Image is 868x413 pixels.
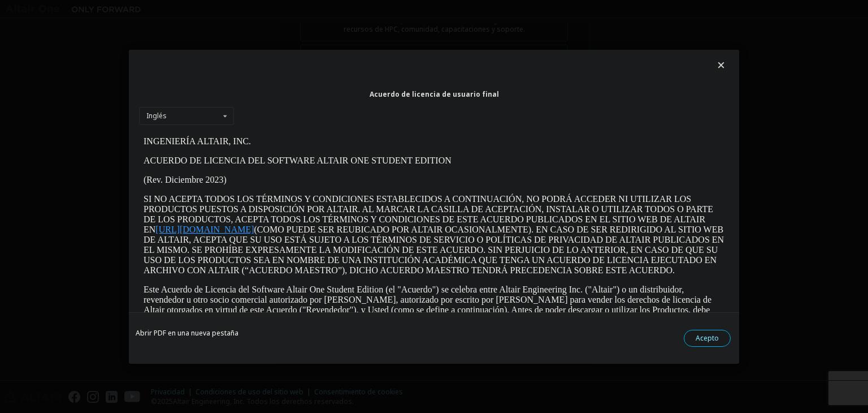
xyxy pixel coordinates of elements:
[370,89,499,98] font: Acuerdo de licencia de usuario final
[5,93,585,143] font: (COMO PUEDE SER REUBICADO POR ALTAIR OCASIONALMENTE). EN CASO DE SER REDIRIGIDO AL SITIO WEB DE A...
[5,5,112,14] font: INGENIERÍA ALTAIR, INC.
[136,328,238,338] font: Abrir PDF en una nueva pestaña
[5,24,313,33] font: ACUERDO DE LICENCIA DEL SOFTWARE ALTAIR ONE STUDENT EDITION
[5,62,574,102] font: SI NO ACEPTA TODOS LOS TÉRMINOS Y CONDICIONES ESTABLECIDOS A CONTINUACIÓN, NO PODRÁ ACCEDER NI UT...
[146,111,167,121] font: Inglés
[136,330,238,337] a: Abrir PDF en una nueva pestaña
[684,330,731,347] button: Acepto
[5,153,572,203] font: Este Acuerdo de Licencia del Software Altair One Student Edition (el "Acuerdo") se celebra entre ...
[5,43,88,53] font: (Rev. Diciembre 2023)
[696,333,719,343] font: Acepto
[16,93,115,102] a: [URL][DOMAIN_NAME]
